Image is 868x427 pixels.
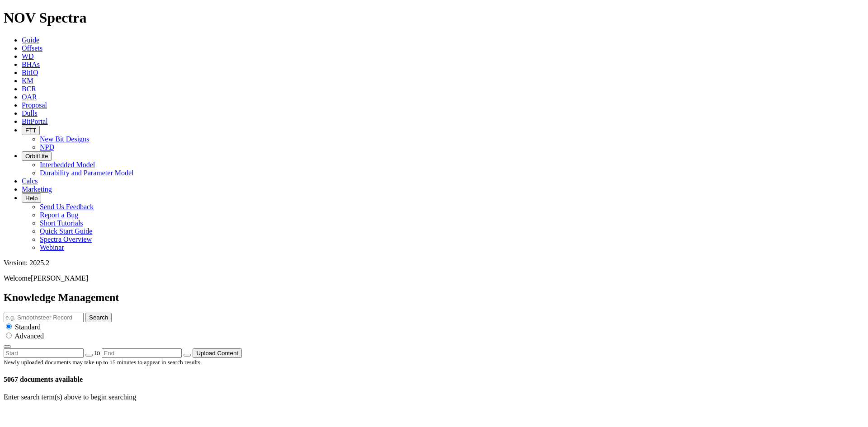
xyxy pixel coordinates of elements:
[4,274,864,282] p: Welcome
[22,61,40,68] a: BHAs
[22,93,37,101] a: OAR
[40,211,78,219] a: Report a Bug
[193,348,242,358] button: Upload Content
[22,193,41,203] button: Help
[22,69,38,76] a: BitIQ
[22,185,52,193] a: Marketing
[4,259,864,267] div: Version: 2025.2
[4,348,84,358] input: Start
[40,244,64,251] a: Webinar
[4,393,864,401] p: Enter search term(s) above to begin searching
[85,313,112,322] button: Search
[14,332,44,340] span: Advanced
[40,143,54,151] a: NPD
[4,9,864,26] h1: NOV Spectra
[22,126,40,135] button: FTT
[4,313,84,322] input: e.g. Smoothsteer Record
[22,44,42,52] a: Offsets
[22,85,36,93] a: BCR
[4,359,202,366] small: Newly uploaded documents may take up to 15 minutes to appear in search results.
[22,117,48,125] a: BitPortal
[40,135,89,143] a: New Bit Designs
[4,375,864,384] h4: 5067 documents available
[4,291,864,304] h2: Knowledge Management
[15,323,41,331] span: Standard
[40,161,95,169] a: Interbedded Model
[25,127,36,134] span: FTT
[22,77,33,84] a: KM
[25,153,48,160] span: OrbitLite
[22,52,34,60] a: WD
[40,169,134,177] a: Durability and Parameter Model
[31,274,88,282] span: [PERSON_NAME]
[22,177,38,185] a: Calcs
[40,203,94,211] a: Send Us Feedback
[22,36,39,44] a: Guide
[40,227,92,235] a: Quick Start Guide
[22,109,38,117] a: Dulls
[25,195,38,202] span: Help
[22,151,52,161] button: OrbitLite
[102,348,182,358] input: End
[40,219,83,227] a: Short Tutorials
[40,235,92,243] a: Spectra Overview
[94,349,100,357] span: to
[22,101,47,109] a: Proposal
